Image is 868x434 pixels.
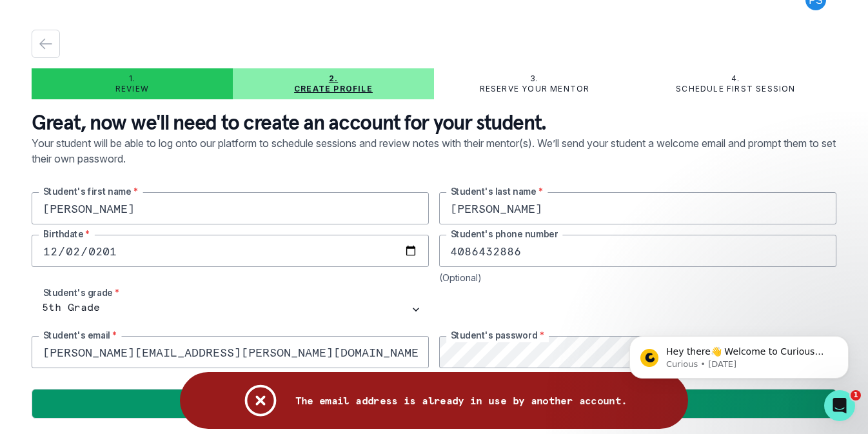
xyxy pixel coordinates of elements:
[32,110,836,135] p: Great, now we'll need to create an account for your student.
[56,37,220,112] span: Hey there👋 Welcome to Curious Cardinals 🙌 Take a look around! If you have any questions or are ex...
[676,84,795,94] p: Schedule first session
[115,84,149,94] p: Review
[480,84,590,94] p: Reserve your mentor
[824,390,855,421] iframe: Intercom live chat
[32,389,836,419] button: Save and continue
[530,74,538,84] p: 3.
[294,84,373,94] p: Create profile
[129,74,135,84] p: 1.
[851,390,861,400] span: 1
[329,74,338,84] p: 2.
[295,394,627,407] p: The email address is already in use by another account.
[610,309,868,399] iframe: Intercom notifications message
[32,135,836,192] p: Your student will be able to log onto our platform to schedule sessions and review notes with the...
[56,50,222,61] p: Message from Curious, sent 6d ago
[731,74,740,84] p: 4.
[439,272,836,283] div: (Optional)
